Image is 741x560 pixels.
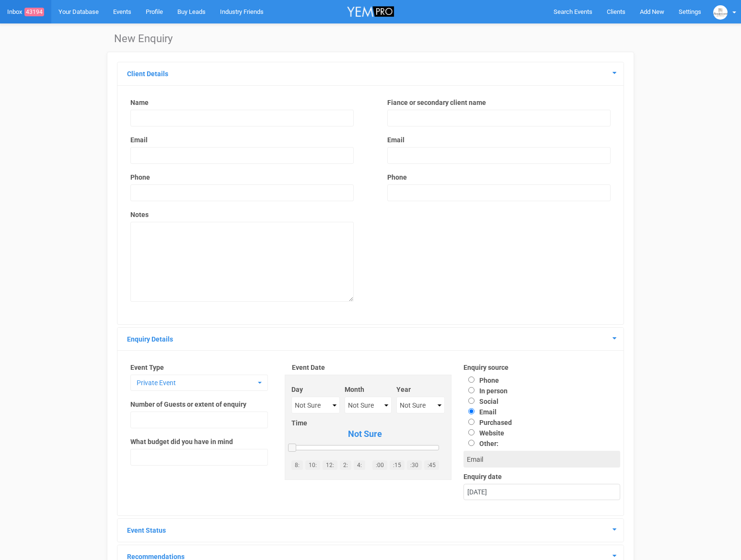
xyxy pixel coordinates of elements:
[354,460,365,470] a: 4:
[463,438,613,448] label: Other:
[127,70,168,78] a: Client Details
[396,385,444,394] label: Year
[130,210,354,219] label: Notes
[468,440,475,446] input: Other:
[463,419,512,426] label: Purchased
[463,429,504,437] label: Website
[137,378,255,388] span: Private Event
[463,408,497,416] label: Email
[291,460,303,470] a: 8:
[424,460,439,470] a: :45
[291,428,439,440] span: Not Sure
[292,363,444,372] label: Event Date
[114,33,627,45] h1: New Enquiry
[387,135,611,145] label: Email
[291,385,339,394] label: Day
[127,526,166,534] a: Event Status
[127,335,173,343] a: Enquiry Details
[130,98,354,107] label: Name
[340,460,351,470] a: 2:
[640,8,664,15] span: Add New
[464,484,620,500] div: [DATE]
[463,472,620,481] label: Enquiry date
[468,429,475,435] input: Website
[463,387,508,395] label: In person
[390,460,405,470] a: :15
[468,387,475,393] input: In person
[130,375,268,391] button: Private Event
[24,8,44,16] span: 43194
[387,172,407,182] label: Phone
[468,377,475,383] input: Phone
[463,363,620,372] label: Enquiry source
[607,8,625,15] span: Clients
[130,363,268,372] label: Event Type
[305,460,320,470] a: 10:
[291,418,439,428] label: Time
[130,135,354,145] label: Email
[463,377,499,384] label: Phone
[323,460,337,470] a: 12:
[468,408,475,414] input: Email
[468,419,475,425] input: Purchased
[407,460,422,470] a: :30
[554,8,592,15] span: Search Events
[372,460,387,470] a: :00
[713,5,728,20] img: BGLogo.jpg
[468,398,475,404] input: Social
[130,172,150,182] label: Phone
[345,385,392,394] label: Month
[463,398,498,405] label: Social
[130,437,233,446] label: What budget did you have in mind
[130,400,246,409] label: Number of Guests or extent of enquiry
[387,98,611,107] label: Fiance or secondary client name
